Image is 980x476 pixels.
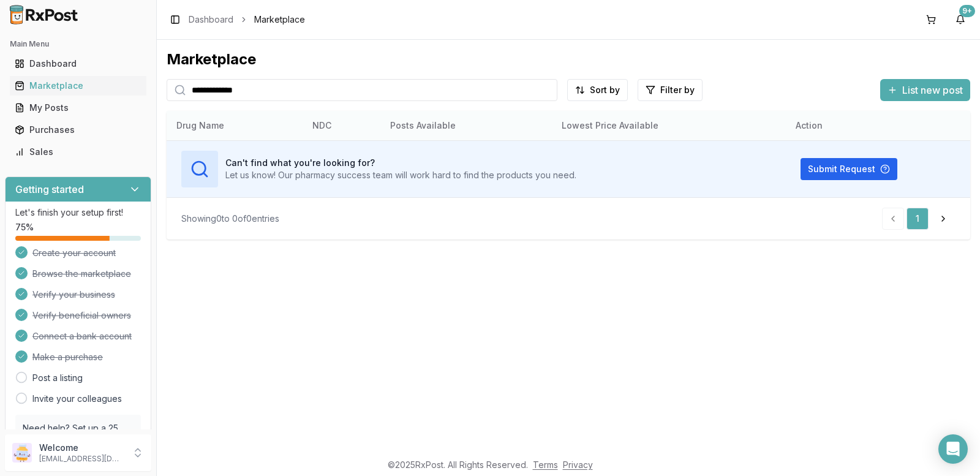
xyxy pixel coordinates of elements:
a: Terms [533,459,558,470]
a: Purchases [10,119,146,141]
button: Sort by [567,79,628,101]
div: Sales [15,146,141,158]
th: NDC [303,111,380,140]
a: Dashboard [10,53,146,75]
a: Sales [10,141,146,163]
nav: pagination [882,208,956,230]
button: Dashboard [5,54,151,74]
div: Purchases [15,124,141,136]
span: Sort by [590,84,620,96]
h3: Getting started [15,182,84,197]
p: Need help? Set up a 25 minute call with our team to set up. [23,422,134,459]
span: Verify beneficial owners [32,309,131,322]
span: Make a purchase [32,351,103,363]
h3: Can't find what you're looking for? [225,157,576,169]
div: Showing 0 to 0 of 0 entries [181,213,279,225]
a: Go to next page [931,208,956,230]
span: Browse the marketplace [32,268,131,280]
a: 1 [907,208,929,230]
button: Purchases [5,120,151,140]
th: Posts Available [380,111,552,140]
div: Dashboard [15,58,141,70]
a: List new post [880,85,970,97]
button: Submit Request [801,158,897,180]
button: Marketplace [5,76,151,96]
div: Marketplace [167,50,970,69]
div: My Posts [15,102,141,114]
a: Post a listing [32,372,83,384]
button: 9+ [951,10,970,29]
p: Let us know! Our pharmacy success team will work hard to find the products you need. [225,169,576,181]
a: My Posts [10,97,146,119]
span: Connect a bank account [32,330,132,342]
div: Open Intercom Messenger [938,434,968,464]
button: List new post [880,79,970,101]
th: Action [786,111,970,140]
button: My Posts [5,98,151,118]
a: Invite your colleagues [32,393,122,405]
nav: breadcrumb [189,13,305,26]
h2: Main Menu [10,39,146,49]
span: Marketplace [254,13,305,26]
button: Filter by [638,79,703,101]
th: Lowest Price Available [552,111,786,140]
img: RxPost Logo [5,5,83,25]
span: Create your account [32,247,116,259]
a: Marketplace [10,75,146,97]
a: Dashboard [189,13,233,26]
span: 75 % [15,221,34,233]
p: Welcome [39,442,124,454]
div: Marketplace [15,80,141,92]
div: 9+ [959,5,975,17]
p: Let's finish your setup first! [15,206,141,219]
button: Sales [5,142,151,162]
img: User avatar [12,443,32,463]
p: [EMAIL_ADDRESS][DOMAIN_NAME] [39,454,124,464]
a: Privacy [563,459,593,470]
th: Drug Name [167,111,303,140]
span: List new post [902,83,963,97]
span: Filter by [660,84,695,96]
span: Verify your business [32,289,115,301]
